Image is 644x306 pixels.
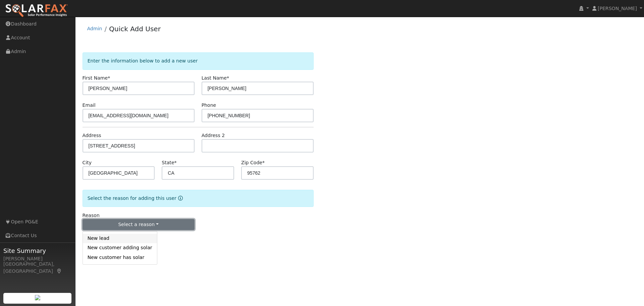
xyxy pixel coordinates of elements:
[83,102,96,109] label: Email
[83,75,110,82] label: First Name
[83,253,157,262] a: New customer has solar
[83,234,157,243] a: New lead
[202,75,229,82] label: Last Name
[227,75,229,81] span: Required
[3,255,72,262] div: [PERSON_NAME]
[202,102,216,109] label: Phone
[5,4,68,18] img: SolarFax
[83,132,101,139] label: Address
[56,268,62,274] a: Map
[176,195,183,201] a: Reason for new user
[202,132,225,139] label: Address 2
[83,52,314,70] div: Enter the information below to add a new user
[109,25,161,33] a: Quick Add User
[83,159,92,166] label: City
[83,243,157,253] a: New customer adding solar
[262,160,265,165] span: Required
[35,295,40,300] img: retrieve
[87,26,102,31] a: Admin
[174,160,177,165] span: Required
[241,159,265,166] label: Zip Code
[108,75,110,81] span: Required
[83,190,314,207] div: Select the reason for adding this user
[83,219,195,230] button: Select a reason
[3,261,72,275] div: [GEOGRAPHIC_DATA], [GEOGRAPHIC_DATA]
[83,212,100,219] label: Reason
[3,246,72,255] span: Site Summary
[162,159,176,166] label: State
[598,6,637,11] span: [PERSON_NAME]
